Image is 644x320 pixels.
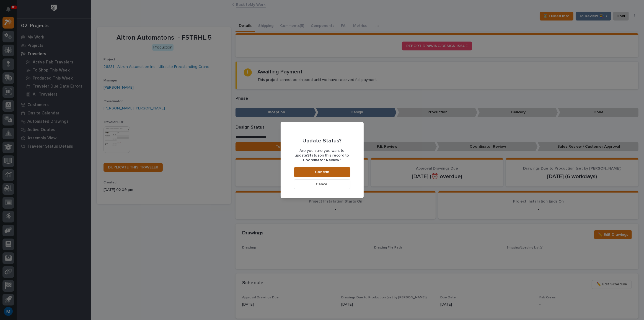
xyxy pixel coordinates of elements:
[294,149,350,162] p: Are you sure you want to update on this record to ?
[307,153,320,157] b: Status
[303,158,340,162] b: Coordinator Review
[294,167,350,177] button: Confirm
[294,179,350,189] button: Cancel
[315,170,329,175] span: Confirm
[302,137,342,144] p: Update Status?
[316,182,328,187] span: Cancel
